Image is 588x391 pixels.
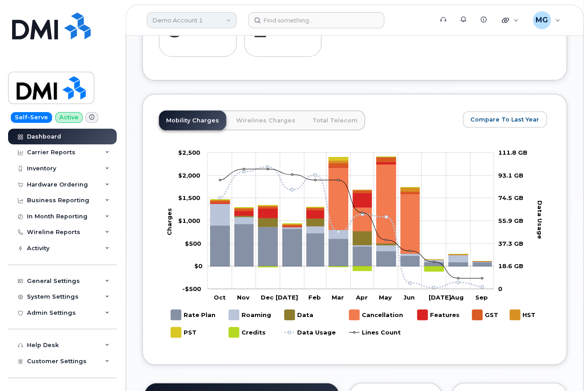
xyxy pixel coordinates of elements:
[355,294,367,301] tspan: Apr
[185,240,201,247] tspan: $500
[305,111,365,130] a: Total Telecom
[285,306,316,324] g: Data
[211,224,491,267] g: Rate Plan
[510,306,539,324] g: HST
[498,263,523,270] tspan: 18.6 GB
[182,286,201,293] tspan: -$500
[472,306,501,324] g: GST
[527,11,566,29] div: Monique Garlington
[166,149,543,342] g: Chart
[535,15,548,26] span: MG
[498,217,523,225] tspan: 55.9 GB
[194,263,202,270] tspan: $0
[349,306,408,324] g: Cancellation
[178,195,200,202] tspan: $1,500
[178,172,200,179] tspan: $2,000
[417,306,463,324] g: Features
[159,111,226,130] a: Mobility Charges
[404,294,415,301] tspan: Jun
[429,294,451,301] tspan: [DATE]
[498,286,502,293] tspan: 0
[498,149,527,156] tspan: 111.8 GB
[229,111,303,130] a: Wirelines Charges
[276,294,298,301] tspan: [DATE]
[450,294,464,301] tspan: Aug
[178,195,200,202] g: $0
[463,112,547,128] button: Compare To Last Year
[166,209,173,236] tspan: Charges
[470,115,539,124] span: Compare To Last Year
[147,12,237,28] a: Demo Account 1
[178,172,200,179] g: $0
[214,294,226,301] tspan: Oct
[349,324,406,341] g: Lines Count
[498,240,523,247] tspan: 37.3 GB
[498,195,523,202] tspan: 74.5 GB
[178,149,200,156] tspan: $2,500
[285,324,340,341] g: Data Usage
[261,294,274,301] tspan: Dec
[237,294,250,301] tspan: Nov
[211,157,491,262] g: GST
[308,294,321,301] tspan: Feb
[171,306,539,341] g: Legend
[248,12,384,28] input: Find something...
[229,306,276,324] g: Roaming
[496,11,525,29] div: Quicklinks
[178,217,200,225] tspan: $1,000
[211,204,491,262] g: Roaming
[229,324,269,341] g: Credits
[498,172,523,179] tspan: 93.1 GB
[178,149,200,156] g: $0
[475,294,488,301] tspan: Sep
[178,217,200,225] g: $0
[171,306,220,324] g: Rate Plan
[171,324,199,341] g: PST
[182,286,201,293] g: $0
[536,201,544,239] tspan: Data Usage
[379,294,392,301] tspan: May
[185,240,201,247] g: $0
[332,294,344,301] tspan: Mar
